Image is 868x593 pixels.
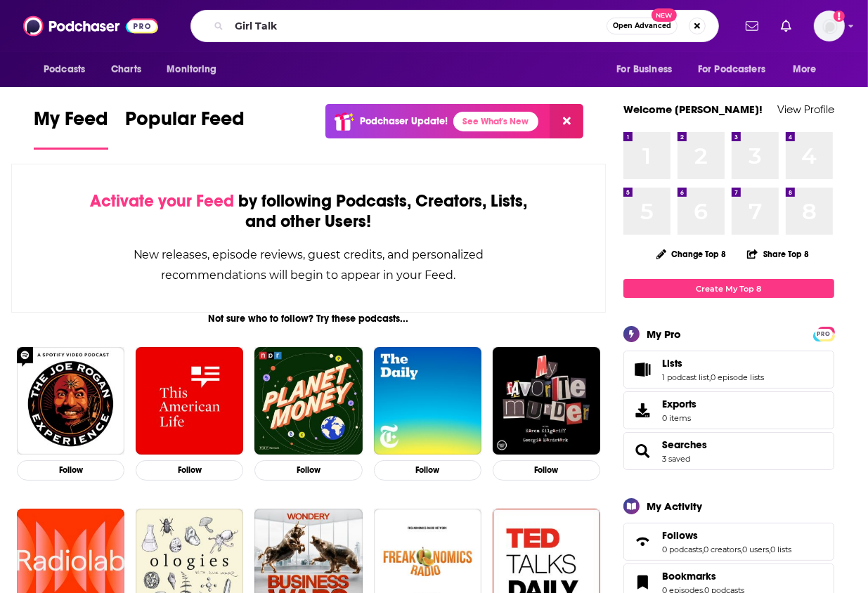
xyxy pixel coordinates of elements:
[17,460,124,481] button: Follow
[702,545,704,554] span: ,
[740,14,764,38] a: Show notifications dropdown
[125,107,245,150] a: Popular Feed
[662,413,697,423] span: 0 items
[623,279,834,298] a: Create My Top 8
[662,357,682,370] span: Lists
[698,60,765,79] span: For Podcasters
[190,10,719,42] div: Search podcasts, credits, & more...
[102,56,150,83] a: Charts
[741,545,742,554] span: ,
[23,13,158,39] img: Podchaser - Follow, Share and Rate Podcasts
[815,328,832,339] a: PRO
[746,240,810,268] button: Share Top 8
[374,460,481,481] button: Follow
[662,398,697,410] span: Exports
[453,112,538,131] a: See What's New
[493,347,600,455] img: My Favorite Murder with Karen Kilgariff and Georgia Hardstark
[662,545,702,554] a: 0 podcasts
[628,441,656,461] a: Searches
[662,529,698,542] span: Follows
[662,529,791,542] a: Follows
[34,56,103,83] button: open menu
[623,351,834,389] span: Lists
[793,60,817,79] span: More
[628,532,656,552] a: Follows
[616,60,672,79] span: For Business
[662,454,690,464] a: 3 saved
[814,11,845,41] button: Show profile menu
[628,360,656,379] a: Lists
[742,545,769,554] a: 0 users
[662,570,744,582] a: Bookmarks
[662,357,764,370] a: Lists
[254,347,362,455] img: Planet Money
[662,570,716,582] span: Bookmarks
[623,523,834,561] span: Follows
[652,8,677,22] span: New
[628,400,656,420] span: Exports
[769,545,770,554] span: ,
[623,103,763,116] a: Welcome [PERSON_NAME]!
[770,545,791,554] a: 0 lists
[11,313,606,325] div: Not sure who to follow? Try these podcasts...
[628,573,656,592] a: Bookmarks
[82,191,535,232] div: by following Podcasts, Creators, Lists, and other Users!
[777,103,834,116] a: View Profile
[814,11,845,41] img: User Profile
[34,107,108,150] a: My Feed
[814,11,845,41] span: Logged in as JohnJMudgett
[623,432,834,470] span: Searches
[607,56,689,83] button: open menu
[662,372,709,382] a: 1 podcast list
[689,56,786,83] button: open menu
[607,18,678,34] button: Open AdvancedNew
[704,545,741,554] a: 0 creators
[82,245,535,285] div: New releases, episode reviews, guest credits, and personalized recommendations will begin to appe...
[834,11,845,22] svg: Add a profile image
[374,347,481,455] img: The Daily
[647,500,702,513] div: My Activity
[136,460,243,481] button: Follow
[709,372,711,382] span: ,
[662,438,707,451] a: Searches
[167,60,216,79] span: Monitoring
[136,347,243,455] img: This American Life
[360,115,448,127] p: Podchaser Update!
[90,190,234,211] span: Activate your Feed
[17,347,124,455] img: The Joe Rogan Experience
[711,372,764,382] a: 0 episode lists
[775,14,797,38] a: Show notifications dropdown
[254,460,362,481] button: Follow
[229,15,607,37] input: Search podcasts, credits, & more...
[125,107,245,139] span: Popular Feed
[111,60,141,79] span: Charts
[648,245,735,263] button: Change Top 8
[157,56,235,83] button: open menu
[44,60,85,79] span: Podcasts
[613,22,671,30] span: Open Advanced
[493,460,600,481] button: Follow
[647,327,681,341] div: My Pro
[815,329,832,339] span: PRO
[34,107,108,139] span: My Feed
[783,56,834,83] button: open menu
[623,391,834,429] a: Exports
